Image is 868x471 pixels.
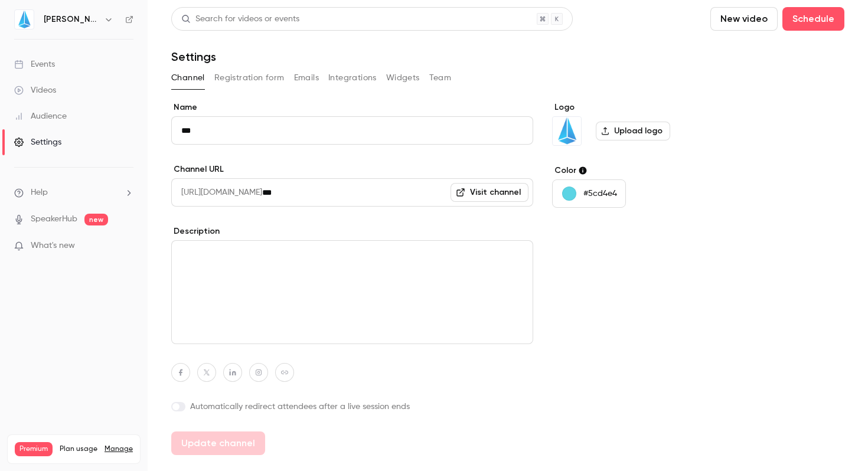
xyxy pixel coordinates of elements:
[14,84,56,96] div: Videos
[583,188,617,199] p: #5cd4e4
[782,7,844,31] button: Schedule
[386,68,420,87] button: Widgets
[294,68,319,87] button: Emails
[214,68,285,87] button: Registration form
[451,183,528,202] a: Visit channel
[171,102,533,113] label: Name
[596,122,670,140] label: Upload logo
[31,187,48,199] span: Help
[171,225,533,237] label: Description
[171,178,262,207] span: [URL][DOMAIN_NAME]
[171,401,533,413] label: Automatically redirect attendees after a live session ends
[552,102,733,113] label: Logo
[119,241,133,251] iframe: Noticeable Trigger
[552,165,733,176] label: Color
[171,50,216,64] h1: Settings
[553,117,581,145] img: Jin
[552,179,626,208] button: #5cd4e4
[15,10,34,29] img: Jin
[429,68,452,87] button: Team
[710,7,778,31] button: New video
[84,214,108,225] span: new
[14,110,67,122] div: Audience
[14,187,133,199] li: help-dropdown-opener
[105,444,133,454] a: Manage
[44,14,99,25] h6: [PERSON_NAME]
[14,58,55,70] div: Events
[31,213,77,225] a: SpeakerHub
[15,442,53,456] span: Premium
[181,13,299,25] div: Search for videos or events
[171,68,205,87] button: Channel
[14,136,61,148] div: Settings
[60,444,97,454] span: Plan usage
[328,68,377,87] button: Integrations
[171,163,533,175] label: Channel URL
[31,240,75,252] span: What's new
